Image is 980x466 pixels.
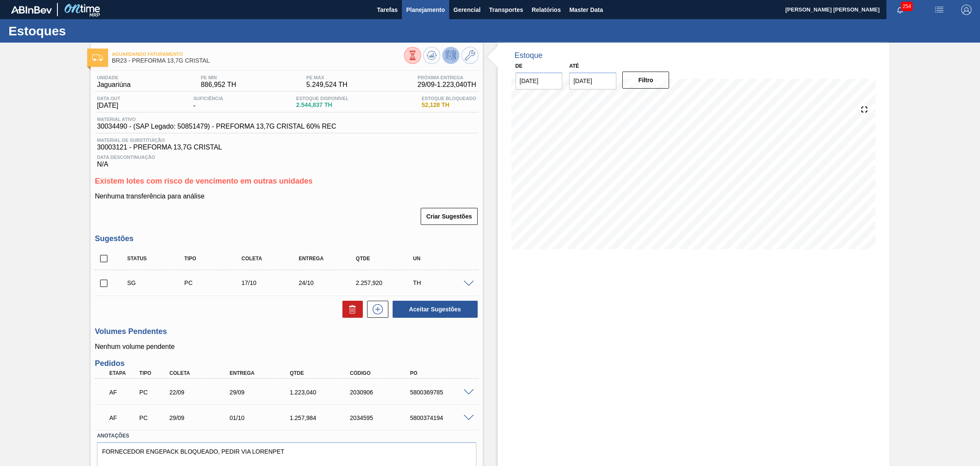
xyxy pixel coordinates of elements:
div: 5800374194 [408,414,476,421]
span: 29/09 - 1.223,040 TH [418,81,476,89]
span: 254 [901,2,913,11]
span: PE MAX [306,75,348,80]
div: Pedido de Compra [137,414,170,421]
div: Coleta [239,256,304,262]
h3: Volumes Pendentes [95,327,479,336]
span: Estoque Bloqueado [422,96,476,101]
span: Material ativo [97,117,336,122]
span: Tarefas [377,5,398,15]
span: Existem lotes com risco de vencimento em outras unidades [95,177,313,185]
div: UN [411,256,476,262]
span: Suficiência [193,96,223,101]
div: Pedido de Compra [137,389,170,396]
div: Entrega [228,370,296,376]
span: 30034490 - (SAP Legado: 50851479) - PREFORMA 13,7G CRISTAL 60% REC [97,123,336,130]
div: Status [125,256,190,262]
button: Desprogramar Estoque [442,47,459,64]
h3: Pedidos [95,359,479,368]
span: 2.544,837 TH [296,102,348,108]
span: Planejamento [406,5,445,15]
img: userActions [934,5,944,15]
span: Master Data [569,5,603,15]
div: 2.257,920 [354,279,419,286]
div: Aguardando Faturamento [107,383,140,402]
span: PE MIN [201,75,236,80]
img: Logout [961,5,971,15]
span: 886,952 TH [201,81,236,89]
img: Ícone [92,55,103,61]
h3: Sugestões [95,234,479,243]
div: Excluir Sugestões [338,301,363,318]
span: Gerencial [453,5,481,15]
div: Qtde [354,256,419,262]
span: Próxima Entrega [418,75,476,80]
button: Atualizar Gráfico [423,47,440,64]
button: Notificações [886,4,914,16]
h1: Estoques [9,26,160,36]
div: Estoque [515,51,543,60]
div: Entrega [296,256,361,262]
div: 5800369785 [408,389,476,396]
div: Qtde [288,370,356,376]
div: Nova sugestão [363,301,388,318]
input: dd/mm/yyyy [569,72,616,89]
p: AF [109,389,137,396]
span: Data out [97,96,120,101]
div: 1.257,984 [288,414,356,421]
label: De [516,63,523,69]
div: Código [348,370,416,376]
p: AF [109,414,137,421]
div: 1.223,040 [288,389,356,396]
div: Tipo [182,256,247,262]
div: 22/09/2025 [167,389,236,396]
span: [DATE] [97,102,120,109]
div: 29/09/2025 [167,414,236,421]
span: 52,128 TH [422,102,476,108]
div: Coleta [167,370,236,376]
div: Aguardando Faturamento [107,408,140,427]
p: Nenhuma transferência para análise [95,193,479,200]
label: Até [569,63,579,69]
button: Ir ao Master Data / Geral [462,47,479,64]
div: 29/09/2025 [228,389,296,396]
span: Relatórios [532,5,561,15]
button: Aceitar Sugestões [393,301,478,318]
div: 2030906 [348,389,416,396]
div: Sugestão Criada [125,279,190,286]
span: Unidade [97,75,131,80]
div: PO [408,370,476,376]
span: BR23 - PREFORMA 13,7G CRISTAL [112,58,404,64]
div: Tipo [137,370,170,376]
button: Filtro [622,72,669,89]
div: 17/10/2025 [239,279,304,286]
p: Nenhum volume pendente [95,343,479,351]
button: Criar Sugestões [421,208,477,225]
div: N/A [95,151,479,168]
span: 30003121 - PREFORMA 13,7G CRISTAL [97,144,476,151]
span: Aguardando Faturamento [112,52,404,57]
input: dd/mm/yyyy [516,72,563,89]
div: - [191,96,225,109]
label: Anotações [97,430,476,442]
span: Jaguariúna [97,81,131,89]
div: 2034595 [348,414,416,421]
img: TNhmsLtSVTkK8tSr43FrP2fwEKptu5GPRR3wAAAABJRU5ErkJggg== [11,6,52,14]
div: Etapa [107,370,140,376]
div: 24/10/2025 [296,279,361,286]
div: Pedido de Compra [182,279,247,286]
div: Criar Sugestões [422,207,478,226]
div: 01/10/2025 [228,414,296,421]
span: Material de Substituição [97,138,476,143]
span: Data Descontinuação [97,155,476,160]
span: Estoque Disponível [296,96,348,101]
span: Transportes [489,5,523,15]
span: 5.249,524 TH [306,81,348,89]
div: Aceitar Sugestões [388,300,479,319]
div: TH [411,279,476,286]
button: Visão Geral dos Estoques [404,47,421,64]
